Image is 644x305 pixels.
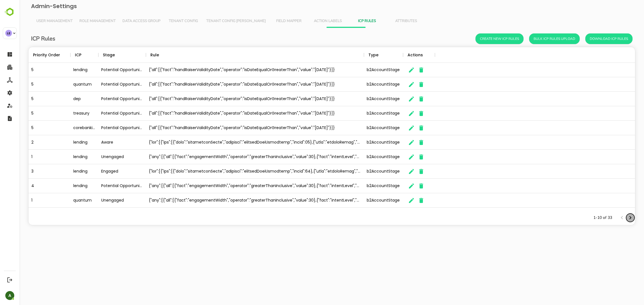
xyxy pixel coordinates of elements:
[17,19,53,23] span: User Management
[344,150,383,164] div: b2AccountStage
[344,77,383,92] div: b2AccountStage
[344,164,383,179] div: b2AccountStage
[126,92,344,106] div: {"all":[{"fact":"handRaiserValidityDate","operator":"isDateEqualOrGreaterThan","value":"[DATE]"}]}
[9,77,51,92] div: 5
[9,135,51,150] div: 2
[79,92,126,106] div: Potential Opportunity
[126,121,344,135] div: {"all":[{"fact":"handRaiserValidityDate","operator":"isDateEqualOrGreaterThan","value":"[DATE]"}]}
[566,33,613,44] button: Download ICP Rules
[344,92,383,106] div: b2AccountStage
[55,47,62,63] div: ICP
[9,193,51,208] div: 1
[456,33,504,44] button: Create New ICP Rules
[3,7,17,17] img: BambooboxLogoMark.f1c84d78b4c51b1a7b5f700c9845e183.svg
[11,34,36,43] h6: ICP Rules
[5,30,12,37] div: LE
[344,106,383,121] div: b2AccountStage
[126,193,344,208] div: {"any":[{"all":[{"fact":"engagementWidth","operator":"greaterThanInclusive","value":30},{"fact":"...
[607,214,615,222] button: Next page
[13,14,611,28] div: Vertical tabs example
[9,150,51,164] div: 1
[6,276,13,284] button: Logout
[187,19,246,23] span: Tenant Config [PERSON_NAME]
[370,19,403,23] span: Attributes
[344,193,383,208] div: b2AccountStage
[126,106,344,121] div: {"all":[{"fact":"handRaiserValidityDate","operator":"isDateEqualOrGreaterThan","value":"[DATE]"}]}
[9,63,51,77] div: 5
[13,47,41,63] div: Priority Order
[331,19,364,23] span: ICP Rules
[51,179,79,193] div: lending
[344,179,383,193] div: b2AccountStage
[51,106,79,121] div: treasury
[51,77,79,92] div: quantum
[51,121,79,135] div: corebanking
[510,33,560,44] button: Bulk ICP Rules Upload
[126,164,344,179] div: {"lor":[{"ips":[{"dolo":"sitametconSecte","adipisci":"elitsedDoeiUsmodtemp","incid":64},{"utla":"...
[51,193,79,208] div: quantum
[344,135,383,150] div: b2AccountStage
[79,150,126,164] div: Unengaged
[79,121,126,135] div: Potential Opportunity
[103,19,141,23] span: Data Access Group
[148,19,180,23] span: Tenant Config
[9,121,51,135] div: 5
[126,150,344,164] div: {"any":[{"all":[{"fact":"engagementWidth","operator":"greaterThanInclusive","value":30},{"fact":"...
[51,164,79,179] div: lending
[79,63,126,77] div: Potential Opportunity
[9,106,51,121] div: 5
[79,193,126,208] div: Unengaged
[292,19,325,23] span: Action Labels
[9,179,51,193] div: 4
[51,150,79,164] div: lending
[79,164,126,179] div: Engaged
[126,63,344,77] div: {"all":[{"fact":"handRaiserValidityDate","operator":"isDateEqualOrGreaterThan","value":"[DATE]"}]}
[79,77,126,92] div: Potential Opportunity
[574,215,593,221] p: 1-10 of 33
[126,179,344,193] div: {"any":[{"all":[{"fact":"engagementWidth","operator":"greaterThanInclusive","value":30},{"fact":"...
[344,121,383,135] div: b2AccountStage
[79,179,126,193] div: Potential Opportunity
[126,135,344,150] div: {"lor":[{"ips":[{"dolo":"sitametconSecte","adipisci":"elitsedDoeiUsmodtemp","incid":05},{"utla":"...
[5,291,14,300] div: A
[83,47,95,63] div: Stage
[9,164,51,179] div: 3
[79,106,126,121] div: Potential Opportunity
[51,135,79,150] div: lending
[388,47,403,63] div: Actions
[79,135,126,150] div: Aware
[9,92,51,106] div: 5
[60,19,96,23] span: Role Management
[126,77,344,92] div: {"all":[{"fact":"handRaiserValidityDate","operator":"isDateEqualOrGreaterThan","value":"[DATE]"}]}
[349,47,359,63] div: Type
[51,63,79,77] div: lending
[131,47,139,63] div: Rule
[51,92,79,106] div: dep
[344,63,383,77] div: b2AccountStage
[253,19,285,23] span: Field Mapper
